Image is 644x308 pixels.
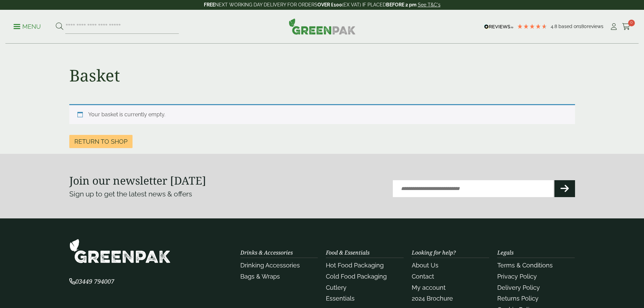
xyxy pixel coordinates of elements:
[69,104,575,124] div: Your basket is currently empty.
[240,262,300,269] a: Drinking Accessories
[622,23,630,30] i: Cart
[69,239,171,263] img: GreenPak Supplies
[412,262,438,269] a: About Us
[497,284,540,291] a: Delivery Policy
[69,66,120,85] h1: Basket
[517,23,547,29] div: 4.78 Stars
[326,262,384,269] a: Hot Food Packaging
[326,284,347,291] a: Cutlery
[551,24,558,29] span: 4.8
[326,295,355,302] a: Essentials
[628,20,635,26] span: 0
[497,273,537,280] a: Privacy Policy
[412,273,434,280] a: Contact
[418,2,440,7] a: See T&C's
[386,2,416,7] strong: BEFORE 2 pm
[579,24,587,29] span: 180
[497,262,553,269] a: Terms & Conditions
[497,295,539,302] a: Returns Policy
[289,18,356,34] img: GreenPak Supplies
[412,284,446,291] a: My account
[69,173,206,188] strong: Join our newsletter [DATE]
[240,273,280,280] a: Bags & Wraps
[587,24,603,29] span: reviews
[610,23,618,30] i: My Account
[412,295,453,302] a: 2024 Brochure
[14,23,41,31] p: Menu
[484,24,514,29] img: REVIEWS.io
[69,189,297,199] p: Sign up to get the latest news & offers
[558,24,579,29] span: Based on
[14,23,41,29] a: Menu
[317,2,342,7] strong: OVER £100
[69,279,114,285] a: 03449 794007
[326,273,387,280] a: Cold Food Packaging
[204,2,215,7] strong: FREE
[69,277,114,285] span: 03449 794007
[622,22,630,32] a: 0
[69,135,133,148] a: Return to shop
